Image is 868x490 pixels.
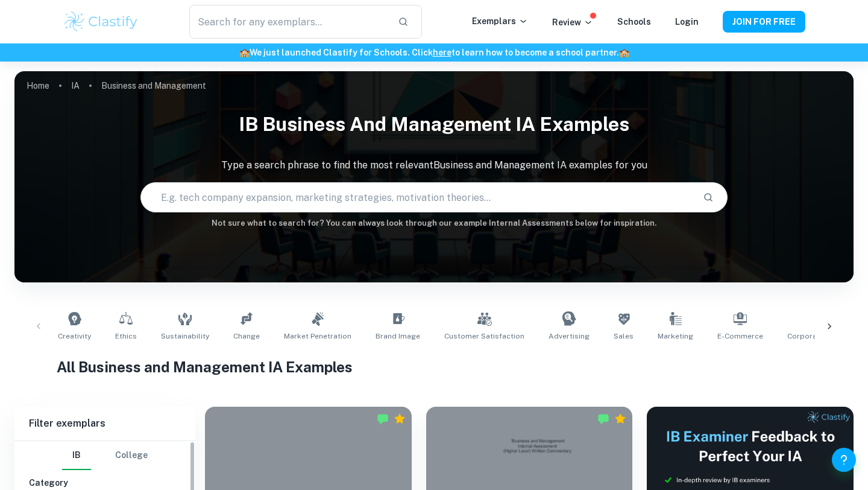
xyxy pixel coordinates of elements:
a: Home [27,77,49,94]
span: Advertising [549,331,590,342]
input: Search for any exemplars... [189,5,388,39]
div: Filter type choice [62,441,148,470]
span: Marketing [658,331,693,342]
span: Change [233,331,260,342]
input: E.g. tech company expansion, marketing strategies, motivation theories... [141,180,693,214]
img: Clastify logo [63,10,139,34]
span: 🏫 [619,48,629,57]
button: JOIN FOR FREE [723,11,805,33]
a: Login [675,17,699,27]
span: Customer Satisfaction [444,331,524,342]
button: Search [698,187,719,208]
a: IA [71,77,80,94]
h6: Not sure what to search for? You can always look through our example Internal Assessments below f... [14,217,854,229]
h1: IB Business and Management IA examples [14,105,854,144]
p: Type a search phrase to find the most relevant Business and Management IA examples for you [14,158,854,173]
button: College [115,441,148,470]
a: Schools [617,17,651,27]
div: Premium [394,413,406,425]
span: Ethics [115,331,137,342]
span: E-commerce [717,331,763,342]
h1: All Business and Management IA Examples [57,356,812,378]
span: 🏫 [239,48,250,57]
span: Brand Image [376,331,420,342]
p: Exemplars [472,14,528,28]
span: Market Penetration [284,331,351,342]
p: Business and Management [101,79,206,92]
h6: Category [29,476,181,489]
span: Sales [614,331,634,342]
img: Marked [597,413,609,425]
a: here [433,48,451,57]
p: Review [552,16,593,29]
span: Corporate Profitability [787,331,867,342]
h6: Filter exemplars [14,407,195,441]
span: Sustainability [161,331,209,342]
h6: We just launched Clastify for Schools. Click to learn how to become a school partner. [2,46,866,59]
img: Marked [377,413,389,425]
span: Creativity [58,331,91,342]
button: Help and Feedback [832,448,856,472]
button: IB [62,441,91,470]
div: Premium [614,413,626,425]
